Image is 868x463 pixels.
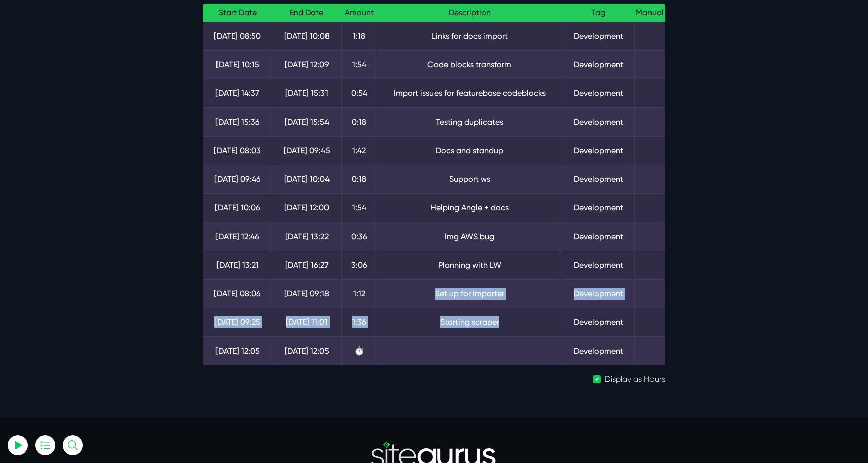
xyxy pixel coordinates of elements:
td: 1:54 [341,50,377,79]
td: [DATE] 16:27 [272,251,341,279]
td: Support ws [377,165,562,193]
td: [DATE] 15:36 [203,107,272,136]
td: [DATE] 13:22 [272,222,341,251]
td: [DATE] 12:09 [272,50,341,79]
td: [DATE] 10:15 [203,50,272,79]
td: [DATE] 14:37 [203,79,272,107]
td: Development [562,22,635,50]
td: Development [562,251,635,279]
td: Development [562,107,635,136]
label: Display as Hours [605,373,665,385]
td: 1:36 [341,308,377,336]
td: Helping Angle + docs [377,193,562,222]
th: End Date [272,4,341,22]
td: 1:18 [341,22,377,50]
td: Starting scraper [377,308,562,336]
td: Development [562,165,635,193]
td: 1:42 [341,136,377,165]
td: 3:06 [341,251,377,279]
td: [DATE] 11:01 [272,308,341,336]
td: Img AWS bug [377,222,562,251]
td: [DATE] 08:50 [203,22,272,50]
td: [DATE] 12:05 [272,336,341,365]
td: Development [562,79,635,107]
td: Development [562,279,635,308]
td: 0:18 [341,107,377,136]
td: [DATE] 10:08 [272,22,341,50]
td: [DATE] 09:25 [203,308,272,336]
td: Code blocks transform [377,50,562,79]
td: [DATE] 09:45 [272,136,341,165]
td: Links for docs import [377,22,562,50]
th: Tag [562,4,635,22]
td: Development [562,50,635,79]
td: [DATE] 10:04 [272,165,341,193]
td: 0:18 [341,165,377,193]
th: Manual [635,4,665,22]
td: 1:54 [341,193,377,222]
td: 0:36 [341,222,377,251]
p: Nothing tracked yet! 🙂 [44,57,132,69]
td: [DATE] 12:46 [203,222,272,251]
td: [DATE] 09:18 [272,279,341,308]
td: ⏱️ [341,336,377,365]
th: Amount [341,4,377,22]
td: Docs and standup [377,136,562,165]
td: 1:12 [341,279,377,308]
td: Development [562,136,635,165]
th: Start Date [203,4,272,22]
td: [DATE] 09:46 [203,165,272,193]
td: [DATE] 15:31 [272,79,341,107]
td: [DATE] 15:54 [272,107,341,136]
td: [DATE] 12:00 [272,193,341,222]
td: Import issues for featurebase codeblocks [377,79,562,107]
td: 0:54 [341,79,377,107]
td: Development [562,222,635,251]
td: [DATE] 12:05 [203,336,272,365]
td: Development [562,336,635,365]
td: Development [562,308,635,336]
td: Testing duplicates [377,107,562,136]
th: Description [377,4,562,22]
td: Development [562,193,635,222]
td: [DATE] 13:21 [203,251,272,279]
td: Set up for importer [377,279,562,308]
td: Planning with LW [377,251,562,279]
td: [DATE] 08:03 [203,136,272,165]
td: [DATE] 10:06 [203,193,272,222]
td: [DATE] 08:06 [203,279,272,308]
